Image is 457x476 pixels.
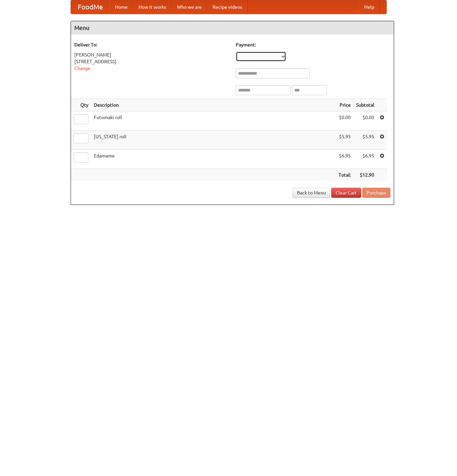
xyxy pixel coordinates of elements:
th: Qty [71,99,91,111]
h4: Menu [71,21,394,35]
a: How it works [133,0,172,14]
th: $12.90 [353,169,377,181]
td: Futomaki roll [91,111,336,131]
th: Total: [336,169,353,181]
a: Clear Cart [331,188,361,198]
a: Back to Menu [293,188,330,198]
button: Purchase [362,188,390,198]
td: [US_STATE] roll [91,131,336,150]
a: Recipe videos [207,0,247,14]
div: [PERSON_NAME] [74,51,229,58]
td: $0.00 [353,111,377,131]
td: Edamame [91,150,336,169]
a: FoodMe [71,0,110,14]
td: $5.95 [353,131,377,150]
h5: Deliver To: [74,41,229,48]
a: Who we are [172,0,207,14]
th: Description [91,99,336,111]
a: Home [110,0,133,14]
td: $6.95 [336,150,353,169]
a: Help [359,0,380,14]
td: $5.95 [336,131,353,150]
th: Price [336,99,353,111]
div: [STREET_ADDRESS] [74,58,229,65]
th: Subtotal [353,99,377,111]
td: $6.95 [353,150,377,169]
h5: Payment: [236,41,390,48]
a: Change [74,66,90,71]
td: $0.00 [336,111,353,131]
